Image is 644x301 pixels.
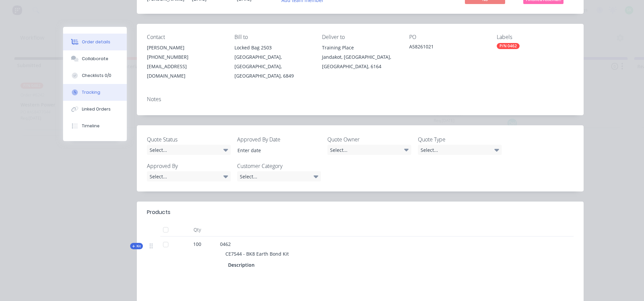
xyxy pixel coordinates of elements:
div: Locked Bag 2503 [234,43,311,52]
label: Quote Type [418,135,502,143]
div: Notes [147,96,574,102]
button: Checklists 0/0 [63,67,127,84]
label: Quote Owner [327,135,411,143]
span: 100 [193,241,201,248]
div: Description [228,260,257,270]
div: Training Place [322,43,399,52]
div: Locked Bag 2503[GEOGRAPHIC_DATA], [GEOGRAPHIC_DATA], [GEOGRAPHIC_DATA], 6849 [234,43,311,81]
button: Collaborate [63,50,127,67]
div: Order details [82,39,110,45]
div: Select... [418,145,502,155]
div: Select... [147,145,231,155]
div: Labels [497,34,574,40]
div: [PHONE_NUMBER] [147,52,224,62]
button: Timeline [63,118,127,134]
label: Approved By Date [237,135,321,143]
div: Select... [327,145,411,155]
div: [PERSON_NAME][PHONE_NUMBER][EMAIL_ADDRESS][DOMAIN_NAME] [147,43,224,81]
button: Linked Orders [63,101,127,118]
div: Contact [147,34,224,40]
label: Customer Category [237,162,321,170]
div: [PERSON_NAME] [147,43,224,52]
span: CE7544 - BK8 Earth Bond Kit [225,251,289,257]
div: Select... [237,171,321,181]
input: Enter date [233,145,316,155]
div: Checklists 0/0 [82,73,111,79]
div: Bill to [234,34,311,40]
div: Linked Orders [82,106,111,112]
div: Tracking [82,89,100,95]
div: [EMAIL_ADDRESS][DOMAIN_NAME] [147,62,224,81]
button: Order details [63,34,127,50]
span: 0462 [220,241,231,247]
div: Kit [130,243,143,249]
label: Approved By [147,162,231,170]
div: P/N 0462 [497,43,520,49]
span: Kit [132,244,141,249]
div: Jandakot, [GEOGRAPHIC_DATA], [GEOGRAPHIC_DATA], 6164 [322,52,399,71]
button: Tracking [63,84,127,101]
div: Deliver to [322,34,399,40]
div: Timeline [82,123,100,129]
div: [GEOGRAPHIC_DATA], [GEOGRAPHIC_DATA], [GEOGRAPHIC_DATA], 6849 [234,52,311,81]
div: Training PlaceJandakot, [GEOGRAPHIC_DATA], [GEOGRAPHIC_DATA], 6164 [322,43,399,71]
div: Collaborate [82,56,108,62]
div: Qty [177,223,217,236]
div: Select... [147,171,231,181]
div: A58261021 [409,43,486,52]
label: Quote Status [147,135,231,143]
div: PO [409,34,486,40]
div: Products [147,208,170,216]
